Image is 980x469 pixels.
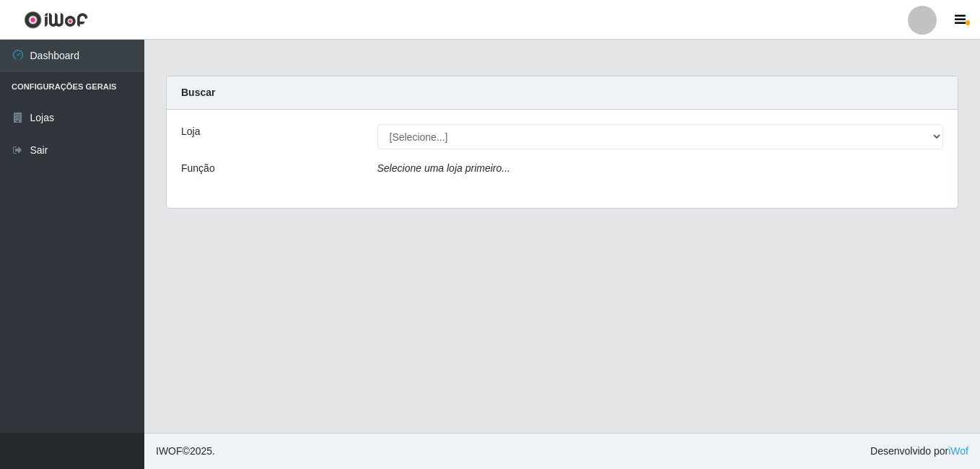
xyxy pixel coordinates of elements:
[181,87,215,98] strong: Buscar
[948,445,968,457] a: iWof
[181,124,200,139] label: Loja
[156,445,183,457] span: IWOF
[156,444,215,459] span: © 2025 .
[870,444,968,459] span: Desenvolvido por
[377,162,510,174] i: Selecione uma loja primeiro...
[181,161,215,176] label: Função
[24,11,88,29] img: CoreUI Logo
